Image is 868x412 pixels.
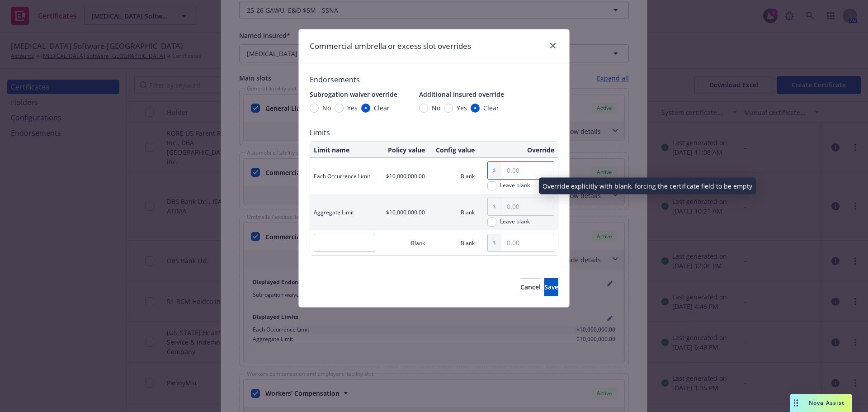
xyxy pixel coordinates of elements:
input: Yes [444,104,453,113]
th: Limit name [310,142,379,158]
th: Policy value [379,142,429,158]
span: Blank [411,239,425,247]
input: 0.00 [501,162,554,179]
h1: Commercial umbrella or excess slot overrides [310,40,471,52]
div: Drag to move [790,394,802,412]
span: Leave blank [500,218,530,227]
span: Cancel [520,283,541,291]
input: 0.00 [501,198,554,215]
button: Cancel [520,278,541,296]
span: No [322,103,331,113]
button: Nova Assist [790,394,852,412]
input: No [419,104,428,113]
span: Nova Assist [809,399,844,407]
span: Endorsements [310,74,558,85]
input: No [310,104,319,113]
td: Blank [429,230,478,256]
input: 0.00 [501,234,554,251]
span: Save [544,283,558,291]
input: Clear [361,104,370,113]
span: Yes [457,103,467,113]
span: Limits [310,127,558,138]
span: No [432,103,440,113]
span: Clear [374,103,390,113]
span: Yes [347,103,358,113]
span: $10,000,000.00 [386,172,425,180]
th: Config value [429,142,478,158]
td: Blank [429,158,478,194]
span: Subrogation waiver override [310,90,397,99]
td: Blank [429,194,478,230]
input: Clear [471,104,480,113]
td: Aggregate Limit [310,194,379,230]
div: Leave blank [500,181,530,189]
div: Leave blank [500,218,530,225]
span: Clear [483,103,499,113]
th: Override [478,142,558,158]
span: Leave blank [500,181,530,190]
a: close [547,40,558,51]
span: Additional insured override [419,90,504,99]
span: $10,000,000.00 [386,208,425,216]
td: Each Occurrence Limit [310,158,379,194]
input: Yes [335,104,344,113]
button: Save [544,278,558,296]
